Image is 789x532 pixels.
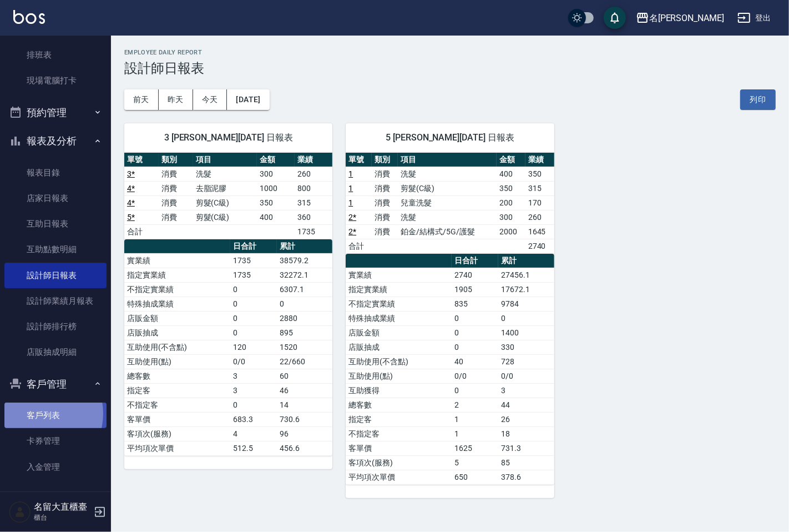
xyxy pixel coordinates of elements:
[452,325,498,340] td: 0
[452,383,498,398] td: 0
[124,354,230,369] td: 互助使用(點)
[4,370,107,399] button: 客戶管理
[497,210,525,224] td: 300
[124,268,230,282] td: 指定實業績
[372,195,398,210] td: 消費
[124,297,230,311] td: 特殊抽成業績
[498,354,554,369] td: 728
[525,181,554,195] td: 315
[230,325,277,340] td: 0
[230,369,277,383] td: 3
[277,239,332,254] th: 累計
[604,7,626,29] button: save
[159,195,193,210] td: 消費
[398,195,497,210] td: 兒童洗髮
[346,153,372,167] th: 單號
[295,181,332,195] td: 800
[4,314,107,339] a: 設計師排行榜
[230,412,277,426] td: 683.3
[4,160,107,185] a: 報表目錄
[346,153,554,254] table: a dense table
[346,239,372,253] td: 合計
[277,340,332,354] td: 1520
[230,282,277,297] td: 0
[346,325,452,340] td: 店販金額
[193,153,257,167] th: 項目
[498,311,554,325] td: 0
[497,167,525,181] td: 400
[295,195,332,210] td: 315
[159,167,193,181] td: 消費
[124,253,230,268] td: 實業績
[452,282,498,297] td: 1905
[4,185,107,211] a: 店家日報表
[257,210,295,224] td: 400
[277,354,332,369] td: 22/660
[124,61,776,76] h3: 設計師日報表
[277,253,332,268] td: 38579.2
[498,268,554,282] td: 27456.1
[4,68,107,93] a: 現場電腦打卡
[124,383,230,398] td: 指定客
[295,224,332,239] td: 1735
[295,153,332,167] th: 業績
[230,311,277,325] td: 0
[124,224,159,239] td: 合計
[124,325,230,340] td: 店販抽成
[138,132,319,143] span: 3 [PERSON_NAME][DATE] 日報表
[230,340,277,354] td: 120
[346,455,452,470] td: 客項次(服務)
[398,224,497,239] td: 鉑金/結構式/5G/護髮
[277,369,332,383] td: 60
[497,224,525,239] td: 2000
[452,470,498,484] td: 650
[452,340,498,354] td: 0
[4,339,107,365] a: 店販抽成明細
[34,501,90,513] h5: 名留大直櫃臺
[398,153,497,167] th: 項目
[4,42,107,68] a: 排班表
[372,153,398,167] th: 類別
[4,454,107,480] a: 入金管理
[498,325,554,340] td: 1400
[159,210,193,224] td: 消費
[346,426,452,441] td: 不指定客
[124,340,230,354] td: 互助使用(不含點)
[4,98,107,127] button: 預約管理
[230,239,277,254] th: 日合計
[346,282,452,297] td: 指定實業績
[193,167,257,181] td: 洗髮
[193,195,257,210] td: 剪髮(C級)
[452,369,498,383] td: 0/0
[740,89,776,110] button: 列印
[498,340,554,354] td: 330
[372,210,398,224] td: 消費
[230,354,277,369] td: 0/0
[124,282,230,297] td: 不指定實業績
[372,224,398,239] td: 消費
[733,8,776,28] button: 登出
[346,470,452,484] td: 平均項次單價
[257,195,295,210] td: 350
[277,325,332,340] td: 895
[498,426,554,441] td: 18
[257,181,295,195] td: 1000
[124,153,159,167] th: 單號
[295,167,332,181] td: 260
[124,311,230,325] td: 店販金額
[398,181,497,195] td: 剪髮(C級)
[277,412,332,426] td: 730.6
[230,426,277,441] td: 4
[497,153,525,167] th: 金額
[346,340,452,354] td: 店販抽成
[257,153,295,167] th: 金額
[257,167,295,181] td: 300
[525,239,554,253] td: 2740
[525,167,554,181] td: 350
[124,426,230,441] td: 客項次(服務)
[346,254,554,485] table: a dense table
[498,470,554,484] td: 378.6
[4,484,107,513] button: 商品管理
[649,11,724,25] div: 名[PERSON_NAME]
[159,153,193,167] th: 類別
